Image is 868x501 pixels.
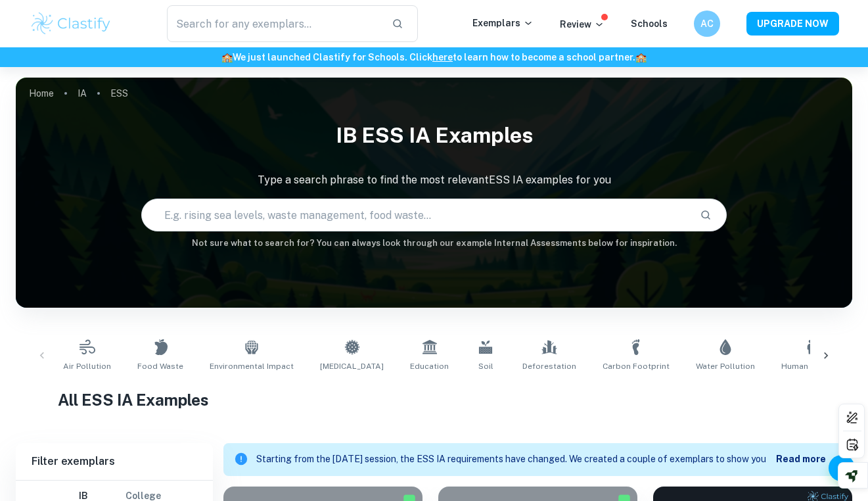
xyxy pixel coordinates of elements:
p: Type a search phrase to find the most relevant ESS IA examples for you [16,172,852,188]
h1: All ESS IA Examples [58,388,811,412]
span: Deforestation [522,360,576,372]
h6: Filter exemplars [16,443,213,480]
p: ESS [110,86,128,101]
a: IA [78,84,87,103]
span: [MEDICAL_DATA] [320,360,384,372]
h1: IB ESS IA examples [16,114,852,156]
p: Exemplars [472,16,534,30]
span: 🏫 [635,52,647,62]
img: Clastify logo [30,11,113,37]
button: UPGRADE NOW [746,12,839,36]
h6: AC [699,16,714,31]
button: Search [695,204,717,226]
span: Water Pollution [696,360,755,372]
button: AC [694,11,720,37]
input: E.g. rising sea levels, waste management, food waste... [142,197,689,233]
h6: Not sure what to search for? You can always look through our example Internal Assessments below f... [16,237,852,250]
span: Environmental Impact [210,360,294,372]
span: Air Pollution [63,360,111,372]
span: Human Activity [781,360,839,372]
a: here [432,52,453,62]
p: Review [560,17,605,32]
span: Food Waste [137,360,183,372]
span: Soil [478,360,493,372]
span: Education [410,360,449,372]
p: Starting from the [DATE] session, the ESS IA requirements have changed. We created a couple of ex... [256,452,776,467]
a: Schools [631,18,668,29]
input: Search for any exemplars... [167,5,382,42]
button: Help and Feedback [829,455,855,481]
h6: We just launched Clastify for Schools. Click to learn how to become a school partner. [3,50,865,64]
span: 🏫 [221,52,233,62]
span: Carbon Footprint [603,360,670,372]
a: Home [29,84,54,103]
b: Read more [776,454,826,464]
